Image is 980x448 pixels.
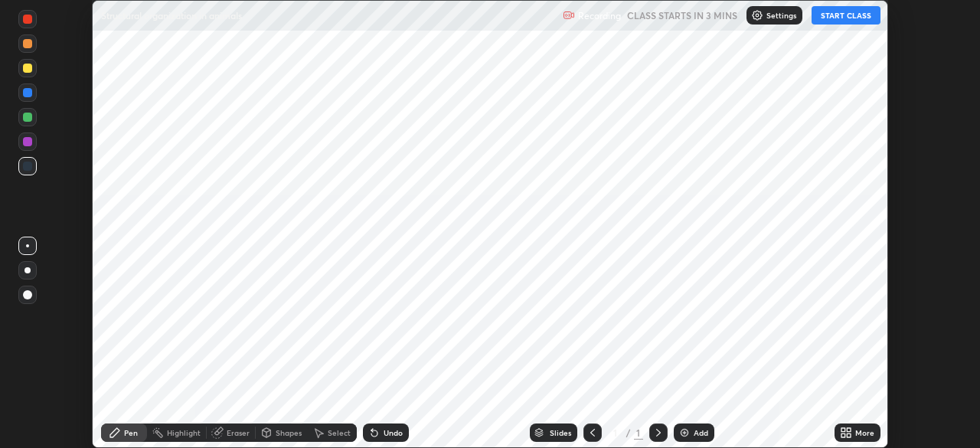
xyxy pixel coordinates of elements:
div: Highlight [167,429,201,437]
button: START CLASS [812,6,880,25]
div: Undo [384,429,403,437]
div: 1 [634,426,643,440]
div: Eraser [227,429,250,437]
img: add-slide-button [678,427,691,439]
p: Structural organization in animals [101,9,242,21]
div: Pen [124,429,138,437]
h5: CLASS STARTS IN 3 MINS [627,8,737,22]
div: Slides [550,429,571,437]
div: Shapes [276,429,302,437]
div: 1 [608,428,623,437]
p: Recording [578,10,621,21]
div: Select [328,429,351,437]
div: / [626,428,631,437]
p: Settings [766,11,796,19]
img: class-settings-icons [751,9,763,21]
img: recording.375f2c34.svg [563,9,575,21]
div: More [855,429,874,437]
div: Add [694,429,708,437]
